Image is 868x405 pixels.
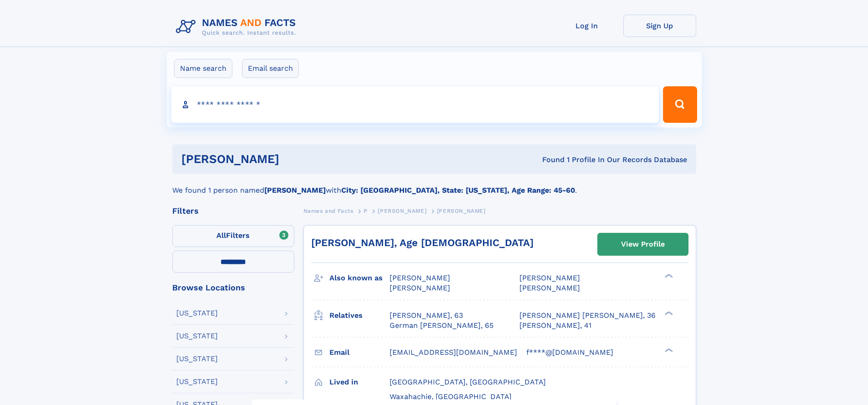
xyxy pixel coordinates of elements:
[663,347,673,353] div: ❯
[437,208,486,214] span: [PERSON_NAME]
[663,86,697,123] button: Search Button
[311,237,534,248] a: [PERSON_NAME], Age [DEMOGRAPHIC_DATA]
[329,374,390,390] h3: Lived in
[181,153,411,165] h1: [PERSON_NAME]
[176,310,218,317] div: [US_STATE]
[171,86,659,123] input: search input
[519,310,656,321] a: [PERSON_NAME] [PERSON_NAME], 36
[411,155,687,165] div: Found 1 Profile In Our Records Database
[390,321,493,331] a: German [PERSON_NAME], 65
[390,392,512,401] span: Waxahachie, [GEOGRAPHIC_DATA]
[172,225,294,247] label: Filters
[519,321,591,331] a: [PERSON_NAME], 41
[329,308,390,323] h3: Relatives
[329,345,390,360] h3: Email
[550,15,623,37] a: Log In
[329,270,390,286] h3: Also known as
[364,205,368,216] a: P
[663,310,673,316] div: ❯
[174,59,232,78] label: Name search
[172,284,294,292] div: Browse Locations
[172,174,696,196] div: We found 1 person named with .
[621,234,665,255] div: View Profile
[172,15,303,39] img: Logo Names and Facts
[378,205,426,216] a: [PERSON_NAME]
[176,355,218,363] div: [US_STATE]
[390,274,450,282] span: [PERSON_NAME]
[598,233,688,255] a: View Profile
[663,273,673,279] div: ❯
[390,378,546,386] span: [GEOGRAPHIC_DATA], [GEOGRAPHIC_DATA]
[216,231,226,240] span: All
[176,332,218,340] div: [US_STATE]
[623,15,696,37] a: Sign Up
[378,208,426,214] span: [PERSON_NAME]
[390,348,517,357] span: [EMAIL_ADDRESS][DOMAIN_NAME]
[172,207,294,215] div: Filters
[264,186,326,195] b: [PERSON_NAME]
[390,310,463,321] a: [PERSON_NAME], 63
[364,208,368,214] span: P
[390,284,450,292] span: [PERSON_NAME]
[242,59,299,78] label: Email search
[341,186,575,195] b: City: [GEOGRAPHIC_DATA], State: [US_STATE], Age Range: 45-60
[519,274,580,282] span: [PERSON_NAME]
[519,284,580,292] span: [PERSON_NAME]
[176,378,218,385] div: [US_STATE]
[303,205,354,216] a: Names and Facts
